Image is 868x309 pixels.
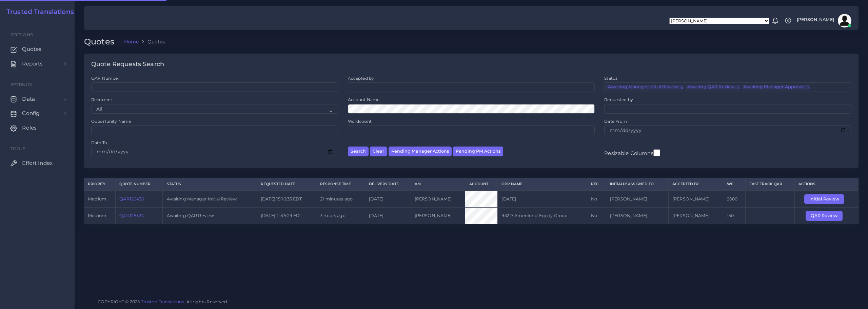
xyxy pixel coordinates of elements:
th: Quote Number [116,178,163,191]
label: Opportunity Name [91,118,131,124]
button: Pending Manager Actions [389,147,452,156]
span: medium [88,196,106,201]
a: Initial Review [804,196,849,201]
a: Config [5,106,70,120]
span: Settings [11,82,32,87]
li: Quotes [139,38,165,45]
th: Priority [84,178,116,191]
span: Tools [11,146,26,151]
th: WC [723,178,745,191]
td: [PERSON_NAME] [668,191,723,208]
th: Account [465,178,498,191]
li: Awaiting QAR Review [686,85,741,90]
th: Response Time [316,178,365,191]
th: Delivery Date [365,178,411,191]
span: Config [22,110,40,117]
span: Reports [22,60,43,67]
label: Status [604,75,617,81]
label: Accepted by [348,75,374,81]
span: , All rights Reserved [184,298,228,305]
label: Date To [91,140,107,146]
a: Reports [5,57,70,71]
label: Requested by [604,97,633,102]
h2: Quotes [84,37,119,47]
span: Roles [22,124,37,132]
td: [PERSON_NAME] [411,208,465,224]
h4: Quote Requests Search [91,61,164,68]
th: Accepted by [668,178,723,191]
td: 3 hours ago [316,208,365,224]
th: Actions [795,178,859,191]
td: No [587,208,606,224]
span: Data [22,95,35,103]
td: 2000 [723,191,745,208]
button: Search [348,147,369,156]
a: Effort Index [5,156,70,170]
input: Resizable Columns [653,149,660,157]
a: Quotes [5,42,70,56]
th: Initially Assigned to [606,178,668,191]
label: Resizable Columns [604,149,660,157]
th: AM [411,178,465,191]
span: medium [88,213,106,218]
button: Clear [370,147,387,156]
th: REC [587,178,606,191]
button: Initial Review [804,194,844,204]
td: [PERSON_NAME] [668,208,723,224]
a: Home [124,38,139,45]
td: Awaiting QAR Review [163,208,257,224]
td: [DATE] 15:16:33 EDT [257,191,316,208]
span: Quotes [22,45,41,53]
td: [PERSON_NAME] [411,191,465,208]
a: [PERSON_NAME]avatar [793,14,854,27]
label: QAR Number [91,75,119,81]
span: Effort Index [22,159,53,167]
td: [DATE] [365,208,411,224]
td: [DATE] 11:45:29 EDT [257,208,316,224]
a: Trusted Translations [2,8,74,16]
span: COPYRIGHT © 2025 [98,298,228,305]
th: Opp Name [498,178,587,191]
td: No [587,191,606,208]
label: Account Name [348,97,380,102]
td: [PERSON_NAME] [606,191,668,208]
td: 150 [723,208,745,224]
th: Requested Date [257,178,316,191]
td: Awaiting Manager Initial Review [163,191,257,208]
a: Trusted Translations [141,299,184,304]
a: Data [5,92,70,106]
li: Awaiting Manager Approval [742,85,810,90]
span: Sections [11,32,33,37]
label: Wordcount [348,118,372,124]
li: Awaiting Manager Initial Review [606,85,684,90]
label: Recurrent [91,97,112,102]
th: Fast Track QAR [745,178,794,191]
td: 21 minutes ago [316,191,365,208]
a: QAR Review [806,213,847,218]
td: 93217 Amerifund Equity Group [498,208,587,224]
span: [PERSON_NAME] [797,18,834,22]
button: Pending PM Actions [453,147,503,156]
img: avatar [838,14,851,27]
button: QAR Review [806,211,843,220]
a: QAR126436 [119,196,144,201]
a: QAR126324 [119,213,144,218]
td: [PERSON_NAME] [606,208,668,224]
label: Date From [604,118,627,124]
td: [DATE] [365,191,411,208]
th: Status [163,178,257,191]
td: [DATE] [498,191,587,208]
a: Roles [5,121,70,135]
